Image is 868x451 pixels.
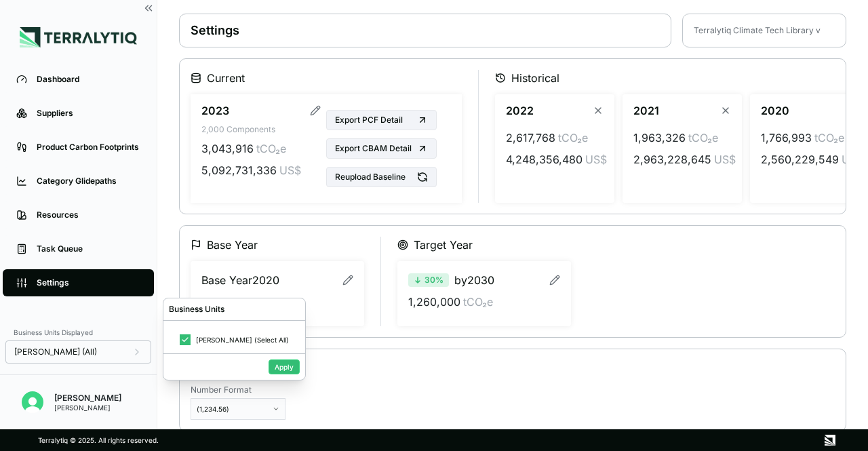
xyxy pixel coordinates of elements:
[191,22,660,39] h1: Settings
[335,143,412,154] span: Export CBAM Detail
[506,130,555,146] span: 2,617,768
[279,162,301,178] span: US$
[37,142,140,153] div: Product Carbon Footprints
[335,115,403,125] span: Export PCF Detail
[454,272,494,288] span: by 2030
[842,151,863,168] span: US$
[22,391,43,413] img: Mridul Gupta
[201,102,229,119] span: 2023
[506,151,583,168] span: 4,248,356,480
[326,138,437,159] button: Export CBAM Detail
[463,294,493,310] span: tCO₂e
[54,404,121,412] div: [PERSON_NAME]
[37,243,140,254] div: Task Queue
[37,108,140,119] div: Suppliers
[633,102,659,119] span: 2021
[688,130,718,146] span: tCO₂e
[761,130,812,146] span: 1,766,993
[207,237,258,253] span: Base Year
[425,275,443,286] span: 30 %
[326,167,437,187] button: Reupload Baseline
[191,385,285,395] label: Number Format
[814,130,844,146] span: tCO₂e
[14,347,97,357] span: [PERSON_NAME] (All)
[191,398,285,420] button: (1,234.56)
[585,151,607,168] span: US$
[16,386,49,418] button: Open user button
[761,151,839,168] span: 2,560,229,549
[201,124,321,135] div: 2,000 Components
[37,277,140,288] div: Settings
[201,140,254,157] span: 3,043,916
[408,294,460,310] span: 1,260,000
[54,393,121,404] div: [PERSON_NAME]
[714,151,736,168] span: US$
[207,70,245,86] span: Current
[37,74,140,85] div: Dashboard
[511,70,559,86] span: Historical
[506,102,534,119] span: 2022
[256,294,286,310] span: tCO₂e
[761,102,789,119] span: 2020
[20,27,137,47] img: Logo
[37,176,140,187] div: Category Glidepaths
[201,272,279,288] span: Base Year 2020
[414,237,473,253] span: Target Year
[558,130,588,146] span: tCO₂e
[633,130,686,146] span: 1,963,326
[201,162,277,178] span: 5,092,731,336
[633,151,711,168] span: 2,963,228,645
[694,25,821,36] div: Terralytiq Climate Tech Library v
[5,324,151,340] div: Business Units Displayed
[256,140,286,157] span: tCO₂e
[326,110,437,130] button: Export PCF Detail
[37,210,140,220] div: Resources
[201,294,254,310] span: 1,800,000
